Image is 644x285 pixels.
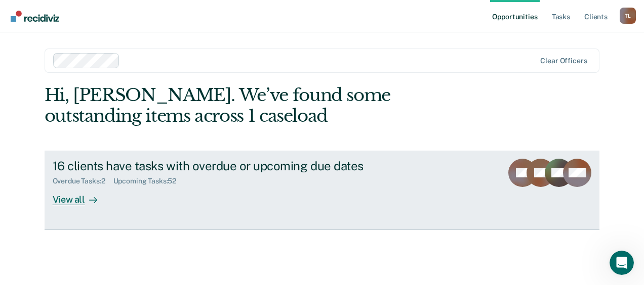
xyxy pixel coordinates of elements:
div: Overdue Tasks : 2 [53,177,113,185]
a: 16 clients have tasks with overdue or upcoming due datesOverdue Tasks:2Upcoming Tasks:52View all [45,151,600,230]
div: Upcoming Tasks : 52 [113,177,185,185]
div: T L [620,8,636,24]
div: Hi, [PERSON_NAME]. We’ve found some outstanding items across 1 caseload [45,85,489,126]
img: Recidiviz [11,11,59,22]
div: View all [53,185,109,205]
div: 16 clients have tasks with overdue or upcoming due dates [53,159,408,173]
button: Profile dropdown button [620,8,636,24]
div: Clear officers [540,57,587,65]
iframe: Intercom live chat [610,251,634,275]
